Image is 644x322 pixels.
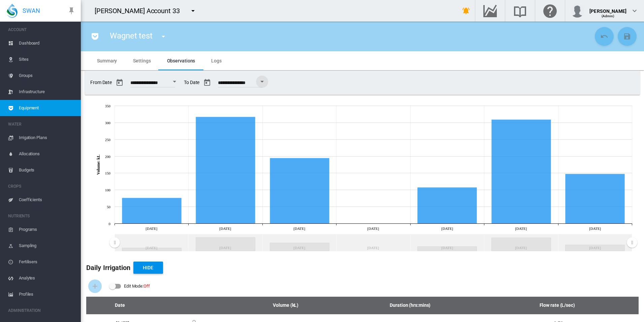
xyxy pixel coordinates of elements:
[86,297,154,314] th: Date
[8,211,75,221] span: NUTRIENTS
[462,7,470,15] md-icon: icon-bell-ring
[19,68,75,84] span: Groups
[492,120,551,224] g: Sep 18, 2025 308.69
[19,286,75,302] span: Profiles
[483,297,639,314] th: Flow rate (L/sec)
[105,171,111,175] tspan: 150
[293,226,305,231] tspan: [DATE]
[19,51,75,68] span: Sites
[595,27,614,46] button: Cancel Changes
[88,30,102,43] button: icon-pocket
[19,146,75,162] span: Allocations
[566,174,625,224] g: Sep 19, 2025 147.79
[109,281,150,291] md-switch: Edit Mode: Off
[602,14,615,18] span: (Admin)
[234,297,337,314] th: Volume (kL)
[86,264,131,272] b: Daily Irrigation
[146,226,157,231] tspan: [DATE]
[7,4,18,18] img: SWAN-Landscape-Logo-Colour-drop.png
[515,226,527,231] tspan: [DATE]
[90,76,179,89] span: From Date
[19,238,75,254] span: Sampling
[105,188,111,192] tspan: 100
[143,284,150,289] span: Off
[113,76,126,89] button: md-calendar
[512,7,528,15] md-icon: Search the knowledge base
[105,138,111,142] tspan: 250
[110,31,153,41] span: Wagnet test
[19,100,75,116] span: Equipment
[19,130,75,146] span: Irrigation Plans
[19,84,75,100] span: Infrastructure
[626,235,638,251] g: Zoom chart using cursor arrows
[8,119,75,130] span: WATER
[91,32,99,41] md-icon: icon-pocket
[367,226,379,231] tspan: [DATE]
[196,117,255,224] g: Sep 14, 2025 316.43
[19,221,75,238] span: Programs
[122,198,182,224] g: Sep 13, 2025 75.92
[95,6,186,16] div: [PERSON_NAME] Account 33
[105,104,111,108] tspan: 350
[168,76,181,88] button: Open calendar
[571,4,584,18] img: profile.jpg
[589,226,601,231] tspan: [DATE]
[256,76,268,88] button: Open calendar
[418,188,477,224] g: Sep 17, 2025 107.3
[124,281,150,291] div: Edit Mode:
[19,254,75,270] span: Fertilisers
[482,7,498,15] md-icon: Go to the Data Hub
[184,76,266,89] span: To Date
[623,32,631,41] md-icon: icon-content-save
[589,5,626,12] div: [PERSON_NAME]
[8,305,75,316] span: ADMINISTRATION
[618,27,637,46] button: Save Changes
[8,24,75,35] span: ACCOUNT
[19,270,75,286] span: Analytes
[105,121,111,125] tspan: 300
[8,181,75,192] span: CROPS
[189,7,197,15] md-icon: icon-menu-down
[115,234,632,251] rect: Zoom chart using cursor arrows
[542,7,558,15] md-icon: Click here for help
[631,7,639,15] md-icon: icon-chevron-down
[19,192,75,208] span: Coefficients
[600,32,608,41] md-icon: icon-undo
[270,158,329,224] g: Sep 15, 2025 194.26
[96,155,101,175] tspan: Volume: kL
[107,205,110,209] tspan: 50
[91,282,99,290] md-icon: icon-plus
[133,58,151,63] span: Settings
[200,76,214,89] button: md-calendar
[459,4,473,18] button: icon-bell-ring
[211,58,222,63] span: Logs
[109,235,121,251] g: Zoom chart using cursor arrows
[159,32,167,41] md-icon: icon-menu-down
[133,262,163,274] button: Hide
[186,4,200,18] button: icon-menu-down
[167,58,195,63] span: Observations
[105,155,111,159] tspan: 200
[88,279,102,293] button: Add Water Flow Record
[97,58,117,63] span: Summary
[337,297,483,314] th: Duration (hrs:mins)
[441,226,453,231] tspan: [DATE]
[157,30,170,43] button: icon-menu-down
[109,222,111,226] tspan: 0
[23,6,40,15] span: SWAN
[19,162,75,178] span: Budgets
[19,35,75,51] span: Dashboard
[219,226,231,231] tspan: [DATE]
[67,7,75,15] md-icon: icon-pin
